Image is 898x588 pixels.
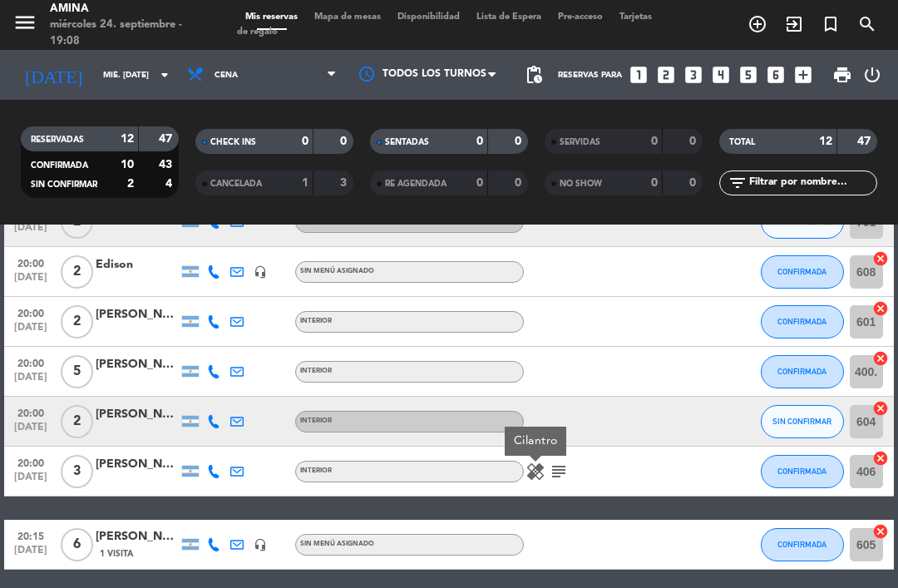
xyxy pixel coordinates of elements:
i: cancel [872,300,889,317]
i: cancel [872,400,889,417]
button: menu [12,10,37,41]
span: [DATE] [10,272,52,291]
span: 20:00 [10,353,52,372]
span: [DATE] [10,322,52,341]
strong: 0 [689,177,699,189]
i: [DATE] [12,57,95,92]
button: CONFIRMADA [761,455,844,488]
span: CONFIRMADA [777,540,826,549]
button: CONFIRMADA [761,255,844,289]
i: cancel [872,450,889,467]
i: cancel [872,250,889,267]
div: Edison [96,255,179,274]
div: miércoles 24. septiembre - 19:08 [50,17,212,49]
div: Amina [50,1,212,17]
i: add_circle_outline [748,14,767,34]
span: CANCELADA [210,180,262,188]
span: Mapa de mesas [306,12,389,22]
span: 20:15 [10,526,52,545]
span: CONFIRMADA [777,367,826,376]
span: SENTADAS [385,138,429,146]
i: looks_4 [710,64,732,86]
i: looks_3 [683,64,704,86]
strong: 0 [515,136,525,147]
span: CONFIRMADA [777,467,826,476]
strong: 0 [515,177,525,189]
i: arrow_drop_down [155,65,175,85]
strong: 1 [302,177,308,189]
span: SIN CONFIRMAR [31,180,97,189]
span: pending_actions [524,65,544,85]
strong: 3 [340,177,350,189]
span: 20:00 [10,452,52,472]
span: 1 Visita [100,547,133,561]
span: RESERVADAS [31,136,84,144]
i: looks_5 [738,64,759,86]
span: NO SHOW [560,180,602,188]
strong: 2 [127,178,134,190]
i: power_settings_new [862,65,882,85]
strong: 4 [165,178,175,190]
div: Cilantro [505,427,566,456]
span: 2 [61,255,93,289]
span: 20:00 [10,253,52,272]
i: looks_6 [765,64,787,86]
span: Reservas para [558,71,622,80]
strong: 47 [857,136,874,147]
span: EXTERIOR [300,218,333,225]
span: Mis reservas [237,12,306,22]
span: 20:00 [10,403,52,422]
span: [DATE] [10,472,52,491]
span: BUSCAR [849,10,886,38]
span: INTERIOR [300,418,332,424]
strong: 0 [476,177,483,189]
strong: 10 [121,159,134,170]
span: [DATE] [10,545,52,564]
i: exit_to_app [784,14,804,34]
div: [PERSON_NAME] [96,405,179,424]
button: CONFIRMADA [761,528,844,561]
span: Lista de Espera [468,12,550,22]
i: healing [525,462,545,482]
span: WALK IN [776,10,812,38]
div: [PERSON_NAME] [96,527,179,546]
i: looks_one [628,64,649,86]
span: Sin menú asignado [300,541,374,547]
i: menu [12,10,37,35]
span: CONFIRMADA [777,267,826,276]
i: turned_in_not [821,14,841,34]
strong: 12 [121,133,134,145]
div: [PERSON_NAME] [96,305,179,324]
span: Sin menú asignado [300,268,374,274]
strong: 0 [651,177,658,189]
i: subject [549,462,569,482]
i: cancel [872,350,889,367]
span: 20:00 [10,303,52,322]
span: print [832,65,852,85]
i: headset_mic [254,538,267,551]
span: INTERIOR [300,467,332,474]
span: 3 [61,455,93,488]
button: SIN CONFIRMAR [761,405,844,438]
span: Cena [215,71,238,80]
span: CONFIRMADA [777,317,826,326]
span: INTERIOR [300,318,332,324]
span: TOTAL [729,138,755,146]
span: [DATE] [10,422,52,441]
i: cancel [872,523,889,540]
button: CONFIRMADA [761,355,844,388]
i: filter_list [728,173,748,193]
button: CONFIRMADA [761,305,844,338]
span: [DATE] [10,372,52,391]
span: 2 [61,405,93,438]
div: [PERSON_NAME] [96,355,179,374]
strong: 0 [340,136,350,147]
input: Filtrar por nombre... [748,174,876,192]
span: Reserva especial [812,10,849,38]
span: SIN CONFIRMAR [772,417,831,426]
strong: 0 [302,136,308,147]
strong: 0 [651,136,658,147]
span: Pre-acceso [550,12,611,22]
span: INTERIOR [300,368,332,374]
i: add_box [792,64,814,86]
